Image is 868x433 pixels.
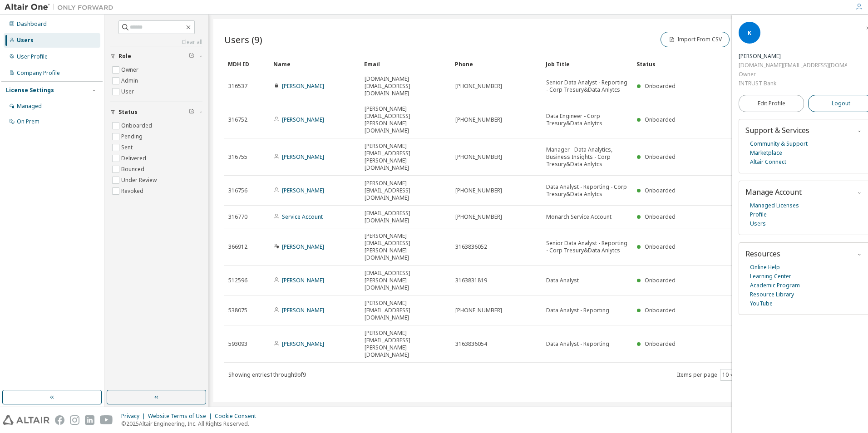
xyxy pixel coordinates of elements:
a: [PERSON_NAME] [282,116,324,123]
span: Onboarded [645,306,676,314]
span: [EMAIL_ADDRESS][PERSON_NAME][DOMAIN_NAME] [365,270,447,291]
label: Admin [121,75,140,86]
span: 3163836052 [455,243,487,251]
label: Pending [121,131,144,142]
button: 10 [722,371,735,379]
label: Owner [121,64,140,75]
label: Onboarded [121,120,154,131]
span: 3163831819 [455,277,487,284]
label: Delivered [121,153,148,164]
div: Job Title [546,57,629,71]
span: Onboarded [645,82,676,90]
label: Sent [121,142,134,153]
span: [PERSON_NAME][EMAIL_ADDRESS][PERSON_NAME][DOMAIN_NAME] [365,330,447,359]
span: [PERSON_NAME][EMAIL_ADDRESS][DOMAIN_NAME] [365,300,447,321]
a: Edit Profile [739,95,804,112]
span: 538075 [228,307,247,314]
span: K [748,29,751,37]
span: Data Engineer - Corp Tresury&Data Anlytcs [546,113,629,127]
span: Clear filter [189,108,194,116]
button: Status [110,102,202,122]
span: Edit Profile [758,100,785,107]
img: altair_logo.svg [3,415,49,425]
label: Revoked [121,186,145,197]
span: Data Analyst [546,277,579,284]
span: Support & Services [745,125,809,135]
span: [PERSON_NAME][EMAIL_ADDRESS][PERSON_NAME][DOMAIN_NAME] [365,105,447,134]
span: Manager - Data Analytics, Business Insights - Corp Tresury&Data Anlytcs [546,146,629,168]
a: Marketplace [750,148,782,157]
span: Data Analyst - Reporting - Corp Tresury&Data Anlytcs [546,183,629,198]
span: Senior Data Analyst - Reporting - Corp Tresury&Data Anlytcs [546,240,629,254]
span: Clear filter [189,53,194,60]
span: [PHONE_NUMBER] [455,153,502,161]
div: On Prem [17,118,39,125]
a: [PERSON_NAME] [282,243,324,251]
div: Users [17,37,34,44]
img: facebook.svg [55,415,64,425]
a: [PERSON_NAME] [282,153,324,161]
a: Online Help [750,263,780,272]
img: Altair One [5,3,118,12]
a: YouTube [750,299,773,308]
label: Bounced [121,164,146,175]
a: Learning Center [750,272,791,281]
span: Onboarded [645,276,676,284]
span: [PHONE_NUMBER] [455,187,502,194]
span: Data Analyst - Reporting [546,340,609,348]
span: Onboarded [645,153,676,161]
div: Karla Black [739,52,847,61]
a: [PERSON_NAME] [282,187,324,194]
span: Resources [745,249,780,259]
span: 366912 [228,243,247,251]
a: Clear all [110,39,202,46]
div: Email [364,57,448,71]
a: [PERSON_NAME] [282,340,324,348]
span: 593093 [228,340,247,348]
span: Status [118,108,138,116]
div: [DOMAIN_NAME][EMAIL_ADDRESS][DOMAIN_NAME] [739,61,847,70]
span: Data Analyst - Reporting [546,307,609,314]
a: [PERSON_NAME] [282,306,324,314]
span: Users (9) [224,33,262,46]
div: Dashboard [17,20,47,28]
p: © 2025 Altair Engineering, Inc. All Rights Reserved. [121,420,261,428]
span: 316755 [228,153,247,161]
a: Resource Library [750,290,794,299]
span: 316770 [228,213,247,221]
span: 316756 [228,187,247,194]
div: Owner [739,70,847,79]
span: [EMAIL_ADDRESS][DOMAIN_NAME] [365,210,447,224]
div: Company Profile [17,69,60,77]
span: [PHONE_NUMBER] [455,213,502,221]
div: User Profile [17,53,48,60]
img: youtube.svg [100,415,113,425]
a: Service Account [282,213,323,221]
button: Role [110,46,202,66]
span: Showing entries 1 through 9 of 9 [228,371,306,379]
a: [PERSON_NAME] [282,82,324,90]
span: 316537 [228,83,247,90]
span: 3163836054 [455,340,487,348]
span: Manage Account [745,187,802,197]
span: [PERSON_NAME][EMAIL_ADDRESS][PERSON_NAME][DOMAIN_NAME] [365,232,447,261]
span: [PHONE_NUMBER] [455,116,502,123]
span: [DOMAIN_NAME][EMAIL_ADDRESS][DOMAIN_NAME] [365,75,447,97]
span: Onboarded [645,213,676,221]
span: Monarch Service Account [546,213,612,221]
a: Academic Program [750,281,800,290]
a: Profile [750,210,767,219]
span: Onboarded [645,187,676,194]
a: Users [750,219,766,228]
a: Managed Licenses [750,201,799,210]
div: Name [273,57,357,71]
span: Logout [832,99,850,108]
div: INTRUST Bank [739,79,847,88]
div: Managed [17,103,42,110]
div: MDH ID [228,57,266,71]
span: Onboarded [645,116,676,123]
button: Import From CSV [661,32,730,47]
img: instagram.svg [70,415,79,425]
span: [PHONE_NUMBER] [455,83,502,90]
div: Phone [455,57,538,71]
